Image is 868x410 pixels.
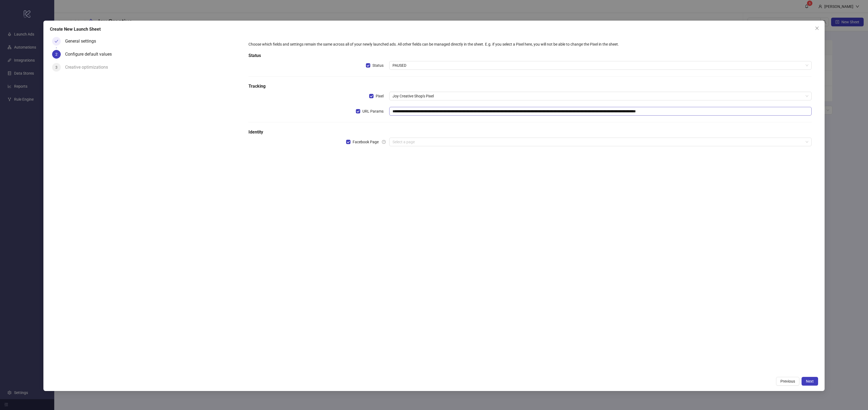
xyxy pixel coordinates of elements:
[360,108,386,114] span: URL Params
[248,129,812,135] h5: Identity
[813,24,821,33] button: Close
[776,377,799,386] button: Previous
[55,65,58,69] span: 3
[65,63,112,72] div: Creative optimizations
[55,52,58,56] span: 2
[248,83,812,90] h5: Tracking
[374,93,386,99] span: Pixel
[392,92,808,100] span: Joy Creative Shop's Pixel
[248,41,812,47] div: Choose which fields and settings remain the same across all of your newly launched ads. All other...
[370,62,386,68] span: Status
[65,50,116,59] div: Configure default values
[248,52,812,59] h5: Status
[815,26,819,30] span: close
[780,379,795,383] span: Previous
[65,37,100,46] div: General settings
[350,139,381,145] span: Facebook Page
[802,377,818,386] button: Next
[50,26,818,33] div: Create New Launch Sheet
[382,140,386,144] span: question-circle
[55,39,58,43] span: check
[392,61,808,69] span: PAUSED
[806,379,814,383] span: Next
